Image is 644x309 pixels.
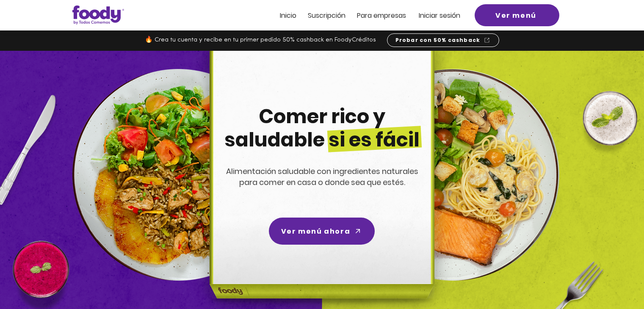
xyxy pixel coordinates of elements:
[224,103,420,153] span: Comer rico y saludable si es fácil
[357,11,365,20] span: Pa
[308,11,345,20] span: Suscripción
[280,12,296,19] a: Inicio
[365,11,406,20] span: ra empresas
[280,11,296,20] span: Inicio
[72,6,124,25] img: Logo_Foody V2.0.0 (3).png
[72,69,284,281] img: left-dish-compress.png
[357,12,406,19] a: Para empresas
[281,226,350,237] span: Ver menú ahora
[387,33,499,47] a: Probar con 50% cashback
[269,218,375,245] a: Ver menú ahora
[495,10,536,21] span: Ver menú
[395,36,481,44] span: Probar con 50% cashback
[308,12,345,19] a: Suscripción
[145,37,376,43] span: 🔥 Crea tu cuenta y recibe en tu primer pedido 50% cashback en FoodyCréditos
[419,11,460,20] span: Iniciar sesión
[475,4,559,26] a: Ver menú
[419,12,460,19] a: Iniciar sesión
[226,166,418,188] span: Alimentación saludable con ingredientes naturales para comer en casa o donde sea que estés.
